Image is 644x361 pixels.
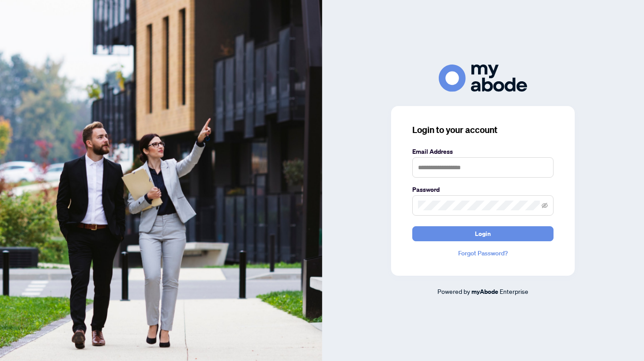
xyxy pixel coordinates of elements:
[412,248,554,258] a: Forgot Password?
[437,287,470,295] span: Powered by
[439,65,527,91] img: ma-logo
[412,124,554,136] h3: Login to your account
[500,287,528,295] span: Enterprise
[542,202,548,209] span: eye-invisible
[412,185,554,194] label: Password
[412,147,554,156] label: Email Address
[471,287,498,296] a: myAbode
[475,227,491,241] span: Login
[412,226,554,241] button: Login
